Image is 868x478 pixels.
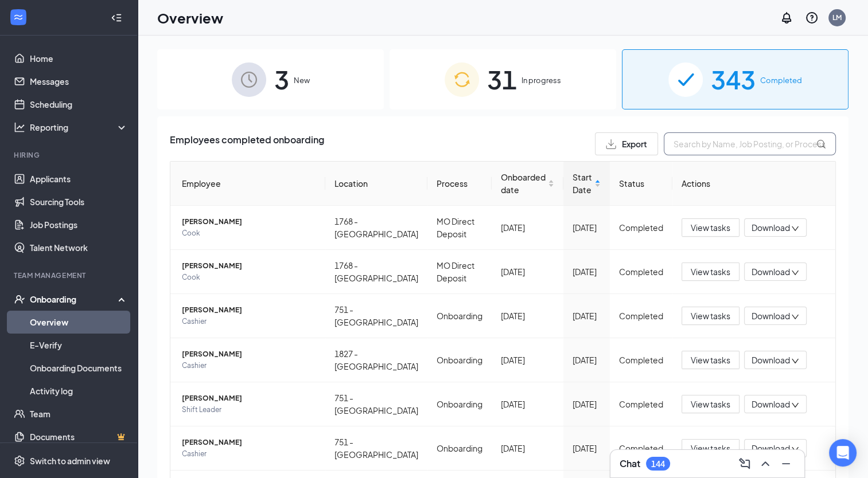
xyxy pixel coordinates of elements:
[30,293,118,305] div: Onboarding
[622,140,647,148] span: Export
[492,162,563,206] th: Onboarded date
[791,313,799,321] span: down
[501,398,554,410] div: [DATE]
[752,266,790,278] span: Download
[427,294,492,338] td: Onboarding
[30,93,128,116] a: Scheduling
[691,265,730,278] span: View tasks
[691,309,730,322] span: View tasks
[501,354,554,366] div: [DATE]
[619,354,663,366] div: Completed
[182,404,316,416] span: Shift Leader
[427,250,492,294] td: MO Direct Deposit
[325,382,427,426] td: 751 - [GEOGRAPHIC_DATA]
[14,293,25,305] svg: UserCheck
[182,272,316,283] span: Cook
[30,213,128,236] a: Job Postings
[791,225,799,233] span: down
[182,360,316,371] span: Cashier
[752,398,790,410] span: Download
[651,459,665,469] div: 144
[427,426,492,471] td: Onboarding
[573,171,592,196] span: Start Date
[573,442,601,455] div: [DATE]
[30,402,128,425] a: Team
[752,310,790,322] span: Download
[30,122,129,133] div: Reporting
[664,132,836,155] input: Search by Name, Job Posting, or Process
[760,75,802,86] span: Completed
[682,262,739,281] button: View tasks
[711,60,756,99] span: 343
[30,167,128,190] a: Applicants
[427,206,492,250] td: MO Direct Deposit
[691,354,730,366] span: View tasks
[30,190,128,213] a: Sourcing Tools
[157,8,223,28] h1: Overview
[13,11,24,23] svg: WorkstreamLogo
[182,304,316,316] span: [PERSON_NAME]
[682,307,739,325] button: View tasks
[619,398,663,410] div: Completed
[30,47,128,70] a: Home
[752,354,790,366] span: Download
[182,216,316,228] span: [PERSON_NAME]
[182,228,316,239] span: Cook
[738,457,752,471] svg: ComposeMessage
[682,439,739,457] button: View tasks
[182,348,316,360] span: [PERSON_NAME]
[501,221,554,234] div: [DATE]
[791,401,799,409] span: down
[573,221,601,234] div: [DATE]
[182,316,316,327] span: Cashier
[325,338,427,382] td: 1827 - [GEOGRAPHIC_DATA]
[294,75,310,86] span: New
[573,265,601,278] div: [DATE]
[682,395,739,413] button: View tasks
[619,265,663,278] div: Completed
[832,13,842,22] div: LM
[758,457,772,471] svg: ChevronUp
[756,455,774,473] button: ChevronUp
[791,269,799,277] span: down
[691,221,730,234] span: View tasks
[30,70,128,93] a: Messages
[30,379,128,402] a: Activity log
[325,250,427,294] td: 1768 - [GEOGRAPHIC_DATA]
[30,311,128,334] a: Overview
[691,442,730,455] span: View tasks
[610,162,672,206] th: Status
[779,457,793,471] svg: Minimize
[30,236,128,259] a: Talent Network
[325,206,427,250] td: 1768 - [GEOGRAPHIC_DATA]
[573,398,601,410] div: [DATE]
[780,11,793,25] svg: Notifications
[752,442,790,455] span: Download
[325,162,427,206] th: Location
[182,260,316,272] span: [PERSON_NAME]
[30,425,128,448] a: DocumentsCrown
[501,171,546,196] span: Onboarded date
[170,162,325,206] th: Employee
[829,439,857,467] div: Open Intercom Messenger
[805,11,819,25] svg: QuestionInfo
[691,398,730,410] span: View tasks
[573,354,601,366] div: [DATE]
[111,12,122,23] svg: Collapse
[619,309,663,322] div: Completed
[619,221,663,234] div: Completed
[30,356,128,379] a: Onboarding Documents
[501,265,554,278] div: [DATE]
[30,455,110,467] div: Switch to admin view
[501,309,554,322] div: [DATE]
[791,445,799,453] span: down
[427,382,492,426] td: Onboarding
[595,132,658,155] button: Export
[14,455,25,467] svg: Settings
[619,442,663,455] div: Completed
[14,271,126,280] div: Team Management
[521,75,561,86] span: In progress
[777,455,795,473] button: Minimize
[182,393,316,404] span: [PERSON_NAME]
[672,162,835,206] th: Actions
